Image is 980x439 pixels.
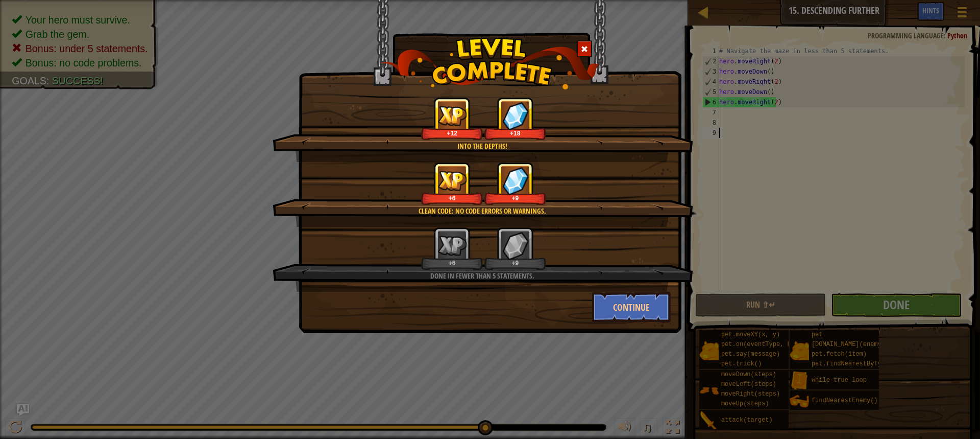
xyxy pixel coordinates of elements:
[502,102,529,130] img: reward_icon_gems.png
[321,141,643,151] div: Into the depths!
[438,236,467,256] img: reward_icon_xp.png
[592,292,671,322] button: Continue
[423,194,481,202] div: +6
[423,129,481,137] div: +12
[423,259,481,267] div: +6
[486,194,544,202] div: +9
[502,167,529,195] img: reward_icon_gems.png
[438,171,467,191] img: reward_icon_xp.png
[438,106,467,126] img: reward_icon_xp.png
[381,38,600,89] img: level_complete.png
[321,271,643,281] div: Done in fewer than 5 statements.
[486,129,544,137] div: +18
[502,232,529,260] img: reward_icon_gems.png
[486,259,544,267] div: +9
[321,206,643,216] div: Clean code: no code errors or warnings.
